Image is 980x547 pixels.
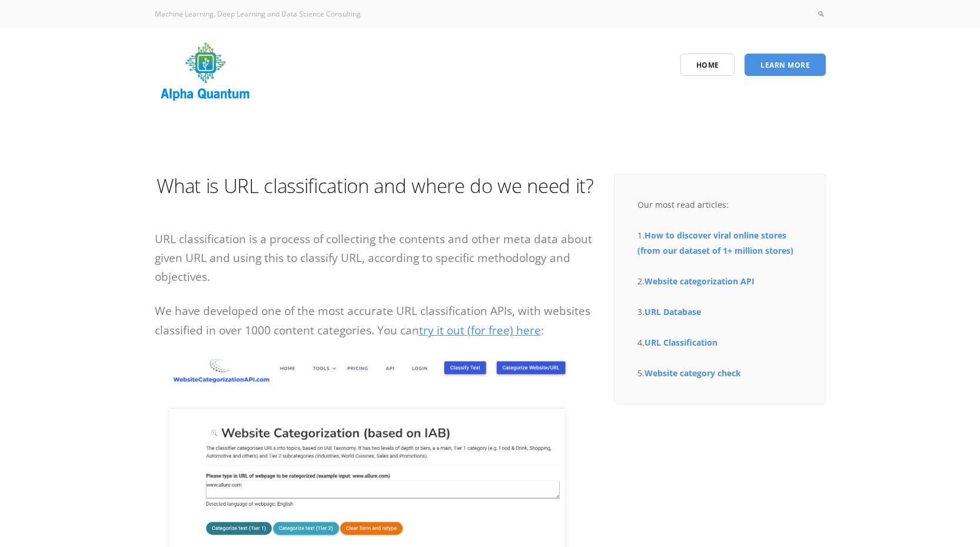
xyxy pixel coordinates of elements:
[645,367,741,379] a: Website category check
[760,60,810,70] span: Learn More
[696,60,719,70] span: Home
[745,54,826,76] a: Learn More
[155,230,596,286] p: URL classification is a process of collecting the contents and other meta data about given URL an...
[645,276,755,287] a: Website categorization API
[637,230,793,256] a: How to discover viral online stores (from our dataset of 1+ million stores)
[155,301,596,341] p: We have developed one of the most accurate URL classification APIs, with websites classified in o...
[155,173,596,199] h1: What is URL classification and where do we need it?
[645,306,701,317] a: URL Database
[155,38,257,106] img: logo
[419,323,541,338] a: try it out (for free) here
[645,337,717,348] a: URL Classification
[680,54,735,76] a: Home
[155,9,361,19] span: Machine Learning, Deep Learning and Data Science Consulting
[637,197,802,381] div: Our most read articles: 1. 2. 3. 4. 5.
